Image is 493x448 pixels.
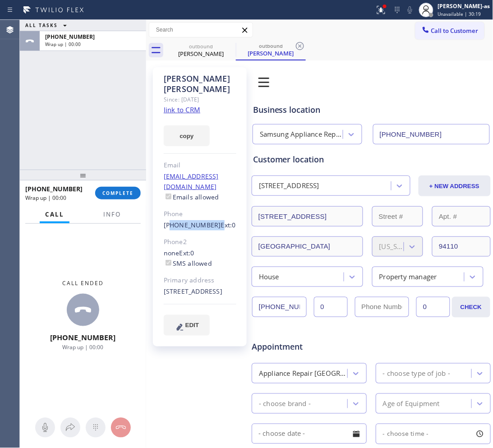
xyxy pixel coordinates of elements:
[259,272,279,282] div: House
[419,176,491,196] button: + NEW ADDRESS
[252,297,307,317] input: Phone Number
[164,259,212,268] label: SMS allowed
[25,185,83,193] span: [PHONE_NUMBER]
[102,190,134,196] span: COMPLETE
[149,23,253,37] input: Search
[379,272,437,282] div: Property manager
[164,74,236,94] div: [PERSON_NAME] [PERSON_NAME]
[415,22,484,39] button: Call to Customer
[237,49,305,57] div: [PERSON_NAME]
[383,368,450,379] div: - choose type of job -
[251,69,276,95] img: 0z2ufo+1LK1lpbjt5drc1XD0bnnlpun5fRe3jBXTlaPqG+JvTQggABAgRuCwj6M7qMMI5mZPQW9JGuOgECBAj8BAT92W+QEcb...
[164,286,236,297] div: [STREET_ADDRESS]
[452,297,490,318] button: CHECK
[167,50,235,58] div: [PERSON_NAME]
[166,194,171,199] input: Emails allowed
[237,40,305,60] div: Nihir Shah
[259,398,311,409] div: - choose brand -
[438,2,490,10] div: [PERSON_NAME]-as
[164,125,210,146] button: copy
[252,341,330,353] span: Appointment
[253,104,489,116] div: Business location
[167,40,235,60] div: Nihir Shah
[432,206,490,226] input: Apt. #
[111,418,131,438] button: Hang up
[40,206,69,223] button: Call
[373,124,490,144] input: Phone Number
[164,172,219,191] a: [EMAIL_ADDRESS][DOMAIN_NAME]
[438,11,481,17] span: Unavailable | 30:19
[404,4,416,16] button: Mute
[164,209,236,219] div: Phone
[60,418,80,438] button: Open directory
[167,43,235,50] div: outbound
[35,418,55,438] button: Mute
[253,153,489,166] div: Customer location
[221,221,236,229] span: Ext: 0
[95,187,141,199] button: COMPLETE
[314,297,348,317] input: Ext.
[164,105,200,114] a: link to CRM
[383,398,440,409] div: Age of Equipment
[51,333,116,343] span: [PHONE_NUMBER]
[416,297,450,317] input: Ext. 2
[62,279,104,287] span: Call ended
[259,181,319,191] div: [STREET_ADDRESS]
[20,20,76,31] button: ALL TASKS
[86,418,106,438] button: Open dialpad
[164,275,236,286] div: Primary address
[164,94,236,105] div: Since: [DATE]
[259,368,348,379] div: Appliance Repair [GEOGRAPHIC_DATA]
[45,41,81,47] span: Wrap up | 00:00
[252,236,363,257] input: City
[185,322,199,328] span: EDIT
[164,160,236,171] div: Email
[45,33,95,41] span: [PHONE_NUMBER]
[237,42,305,49] div: outbound
[355,297,410,317] input: Phone Number 2
[98,206,126,223] button: Info
[164,193,219,201] label: Emails allowed
[25,22,58,28] span: ALL TASKS
[164,237,236,247] div: Phone2
[166,260,171,266] input: SMS allowed
[45,210,64,218] span: Call
[383,430,429,438] span: - choose time -
[260,129,344,140] div: Samsung Appliance Repairs [GEOGRAPHIC_DATA]
[164,315,210,336] button: EDIT
[432,236,490,257] input: ZIP
[103,210,121,218] span: Info
[25,194,66,202] span: Wrap up | 00:00
[252,424,367,444] input: - choose date -
[164,248,236,269] div: none
[164,221,221,229] a: [PHONE_NUMBER]
[431,27,479,35] span: Call to Customer
[372,206,423,226] input: Street #
[63,344,104,351] span: Wrap up | 00:00
[180,249,194,257] span: Ext: 0
[252,206,363,226] input: Address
